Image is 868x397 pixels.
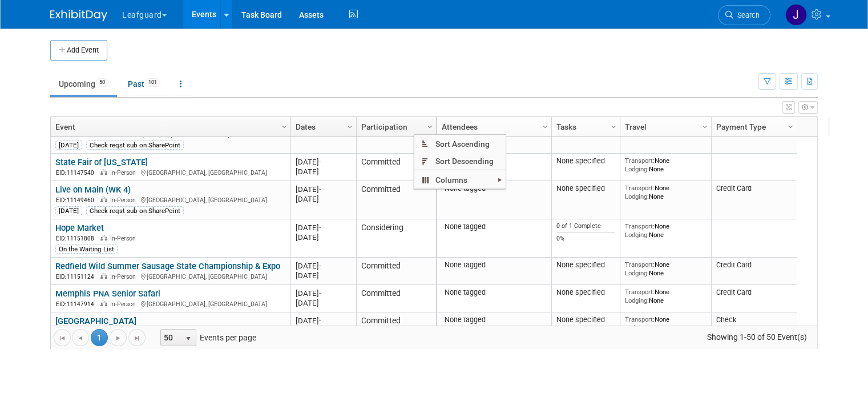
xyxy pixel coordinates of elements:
span: Transport: [625,288,655,296]
a: Go to the last page [128,329,146,346]
a: Attendees [442,117,544,137]
span: Transport: [625,315,655,323]
a: Column Settings [278,117,291,134]
td: Credit Card [711,181,797,219]
div: None specified [556,288,616,297]
div: None tagged [442,222,547,231]
span: In-Person [110,169,139,177]
div: [DATE] [296,316,351,326]
a: Memphis PNA Senior Safari [55,288,160,299]
td: Check [711,312,797,351]
span: Column Settings [700,122,709,131]
span: Search [733,11,760,19]
span: Transport: [625,157,655,165]
div: [DATE] [296,271,351,280]
div: [DATE] [296,298,351,308]
span: EID: 11151124 [56,274,99,280]
a: Column Settings [785,117,797,134]
span: 101 [145,78,160,87]
a: Participation [361,117,429,137]
div: 0 of 1 Complete [556,222,616,230]
span: In-Person [110,197,139,204]
a: Upcoming50 [50,73,117,95]
span: Column Settings [425,122,434,131]
span: Transport: [625,260,655,268]
td: Committed [356,154,436,181]
a: [GEOGRAPHIC_DATA] [55,316,136,326]
a: Live on Main (WK 4) [55,185,131,195]
div: None tagged [442,288,547,297]
span: In-Person [110,300,139,308]
td: Considering [356,219,436,258]
span: Transport: [625,184,655,192]
span: 1 [91,329,108,346]
span: Lodging: [625,165,649,173]
a: Column Settings [424,117,437,134]
div: Check reqst sub on SharePoint [86,141,184,150]
a: State Fair of [US_STATE] [55,157,148,167]
div: [DATE] [55,206,82,215]
div: [DATE] [296,288,351,298]
a: Go to the previous page [72,329,89,346]
span: Lodging: [625,231,649,239]
a: Go to the first page [54,329,71,346]
div: [GEOGRAPHIC_DATA], [GEOGRAPHIC_DATA] [55,271,285,281]
span: 50 [96,78,108,87]
td: Credit Card [711,285,797,312]
img: In-Person Event [100,197,107,202]
img: ExhibitDay [50,10,107,21]
img: In-Person Event [100,273,107,279]
div: None None [625,260,707,277]
span: In-Person [110,273,139,280]
span: EID: 11147540 [56,170,99,176]
div: [GEOGRAPHIC_DATA], [GEOGRAPHIC_DATA] [55,195,285,204]
span: In-Person [110,235,139,242]
span: Events per page [146,329,268,346]
img: In-Person Event [100,235,107,240]
div: On the Waiting List [55,244,118,254]
span: Column Settings [786,122,795,131]
span: Showing 1-50 of 50 Event(s) [696,329,817,345]
span: 50 [161,330,180,346]
img: In-Person Event [100,300,107,306]
span: Lodging: [625,193,649,200]
div: [GEOGRAPHIC_DATA], [GEOGRAPHIC_DATA] [55,299,285,308]
div: None specified [556,315,616,324]
span: - [319,289,321,298]
span: Column Settings [345,122,354,131]
a: Go to the next page [110,329,127,346]
div: None None [625,157,707,173]
a: Past101 [119,73,169,95]
div: None tagged [442,315,547,324]
span: Sort Descending [414,153,506,170]
button: Add Event [50,40,107,61]
span: select [184,334,193,343]
span: Sort Ascending [414,135,506,153]
div: [DATE] [296,167,351,177]
div: None None [625,315,707,332]
span: EID: 11149460 [56,197,99,203]
a: Column Settings [699,117,712,134]
div: None tagged [442,260,547,270]
span: Transport: [625,222,655,230]
span: Lodging: [625,296,649,304]
div: [DATE] [296,223,351,232]
div: [DATE] [55,141,82,150]
a: Event [55,117,283,137]
a: Redfield Wild Summer Sausage State Championship & Expo [55,261,280,271]
div: [DATE] [296,185,351,194]
div: [DATE] [296,232,351,242]
span: Column Settings [280,122,289,131]
span: - [319,185,321,194]
span: Column Settings [609,122,618,131]
span: - [319,262,321,270]
span: - [319,223,321,232]
span: Go to the last page [132,334,142,343]
div: 0% [556,235,616,243]
span: - [319,316,321,325]
span: Column Settings [540,122,550,131]
td: Credit Card [711,258,797,285]
div: None None [625,184,707,200]
div: None None [625,222,707,239]
div: [GEOGRAPHIC_DATA], [GEOGRAPHIC_DATA] [55,167,285,177]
